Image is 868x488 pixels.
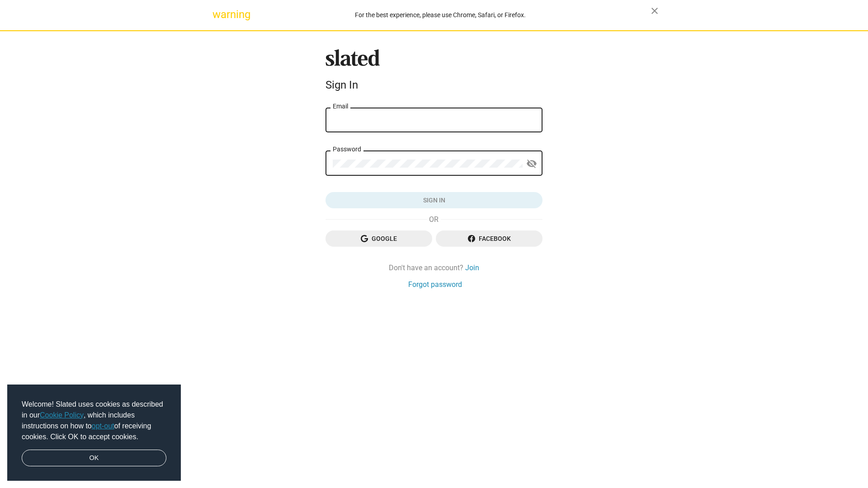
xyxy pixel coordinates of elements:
a: Cookie Policy [40,411,84,419]
mat-icon: visibility_off [526,157,537,171]
a: opt-out [92,422,114,430]
div: For the best experience, please use Chrome, Safari, or Firefox. [230,9,651,21]
span: Facebook [443,230,535,247]
button: Google [325,230,432,247]
button: Show password [523,155,541,173]
a: Join [465,263,479,272]
span: Google [333,230,425,247]
a: Forgot password [408,280,462,289]
sl-branding: Sign In [325,49,542,95]
span: Welcome! Slated uses cookies as described in our , which includes instructions on how to of recei... [22,399,166,442]
div: Don't have an account? [325,263,542,272]
div: Sign In [325,79,542,91]
button: Facebook [436,230,542,247]
mat-icon: warning [212,9,223,20]
mat-icon: close [649,5,660,16]
div: cookieconsent [7,385,181,481]
a: dismiss cookie message [22,450,166,467]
